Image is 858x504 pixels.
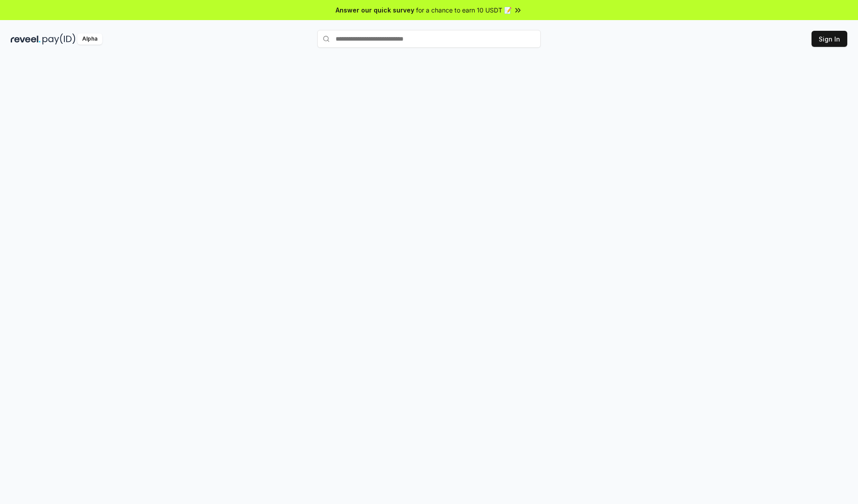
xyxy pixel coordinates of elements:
img: pay_id [42,33,76,45]
button: Sign In [812,31,847,47]
div: Alpha [77,33,102,45]
span: for a chance to earn 10 USDT 📝 [416,5,512,15]
img: reveel_dark [11,33,41,45]
span: Answer our quick survey [336,5,414,15]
